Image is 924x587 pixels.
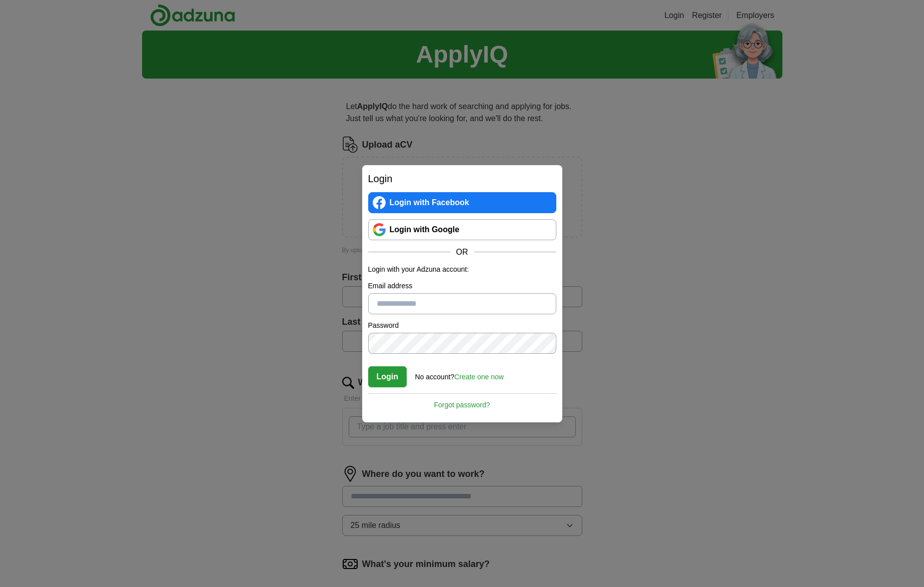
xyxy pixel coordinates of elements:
[368,171,556,186] h2: Login
[368,393,556,410] a: Forgot password?
[368,192,556,213] a: Login with Facebook
[368,320,556,331] label: Password
[368,366,407,387] button: Login
[450,246,474,258] span: OR
[368,219,556,240] a: Login with Google
[368,281,556,291] label: Email address
[415,366,504,382] div: No account?
[454,373,504,381] a: Create one now
[368,264,556,275] p: Login with your Adzuna account:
